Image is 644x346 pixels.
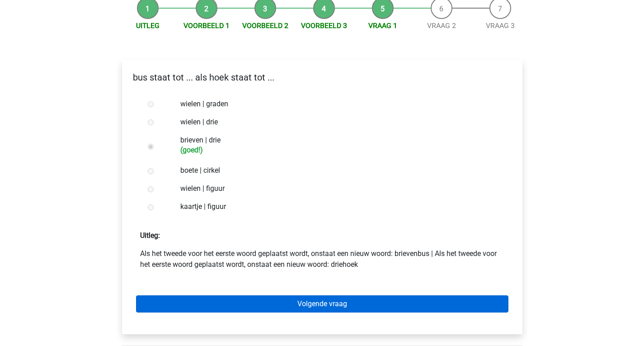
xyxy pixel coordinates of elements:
a: Voorbeeld 3 [301,21,347,30]
p: Als het tweede voor het eerste woord geplaatst wordt, onstaat een nieuw woord: brievenbus | Als h... [140,248,504,270]
a: Vraag 3 [486,21,515,30]
label: kaartje | figuur [180,201,493,212]
h6: (goed!) [180,146,493,154]
a: Vraag 2 [427,21,456,30]
label: wielen | figuur [180,183,493,194]
a: Uitleg [136,21,160,30]
label: brieven | drie [180,135,493,154]
label: boete | cirkel [180,165,493,176]
a: Voorbeeld 1 [183,21,230,30]
p: bus staat tot ... als hoek staat tot ... [129,71,515,84]
label: wielen | graden [180,99,493,109]
strong: Uitleg: [140,231,160,240]
a: Voorbeeld 2 [242,21,288,30]
label: wielen | drie [180,117,493,128]
a: Volgende vraag [136,295,508,313]
a: Vraag 1 [368,21,397,30]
